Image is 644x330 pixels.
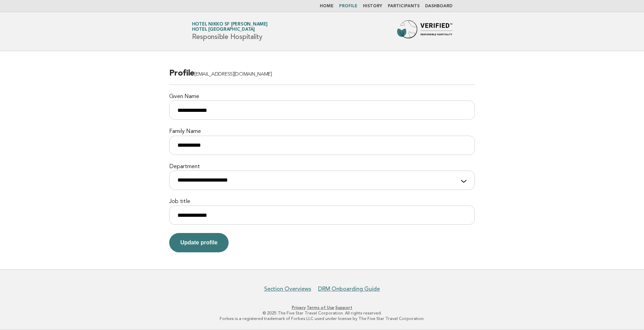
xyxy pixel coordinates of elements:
[264,285,311,292] a: Section Overviews
[335,305,352,310] a: Support
[111,316,534,321] p: Forbes is a registered trademark of Forbes LLC used under license by The Five Star Travel Corpora...
[339,4,357,8] a: Profile
[169,163,475,171] label: Department
[169,233,229,252] button: Update profile
[194,72,272,77] span: [EMAIL_ADDRESS][DOMAIN_NAME]
[169,198,475,205] label: Job title
[111,305,534,310] p: · ·
[318,285,380,292] a: DRM Onboarding Guide
[292,305,306,310] a: Privacy
[169,93,475,100] label: Given Name
[320,4,334,8] a: Home
[363,4,382,8] a: History
[192,28,255,32] span: Hotel [GEOGRAPHIC_DATA]
[388,4,420,8] a: Participants
[169,128,475,135] label: Family Name
[425,4,452,8] a: Dashboard
[169,68,475,85] h2: Profile
[111,310,534,316] p: © 2025 The Five Star Travel Corporation. All rights reserved.
[192,22,268,40] h1: Responsible Hospitality
[397,20,452,42] img: Forbes Travel Guide
[192,22,268,32] a: Hotel Nikko SF [PERSON_NAME]Hotel [GEOGRAPHIC_DATA]
[307,305,334,310] a: Terms of Use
